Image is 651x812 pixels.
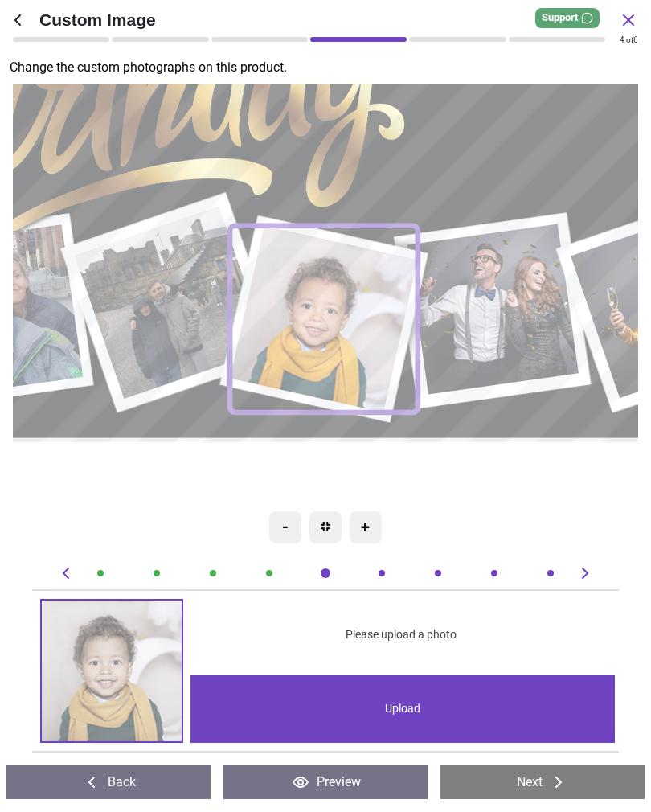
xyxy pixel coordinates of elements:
span: Please upload a photo [346,627,457,643]
img: recenter [321,522,330,531]
div: Support [535,8,600,28]
button: Back [6,765,211,799]
div: + [350,511,382,543]
button: Next [440,765,645,799]
button: Preview [223,765,428,799]
span: 4 [620,35,624,44]
p: Change the custom photographs on this product. [10,59,651,76]
div: of 6 [620,35,638,46]
span: Custom Image [39,8,619,31]
div: - [269,511,301,543]
div: Upload [190,675,615,743]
